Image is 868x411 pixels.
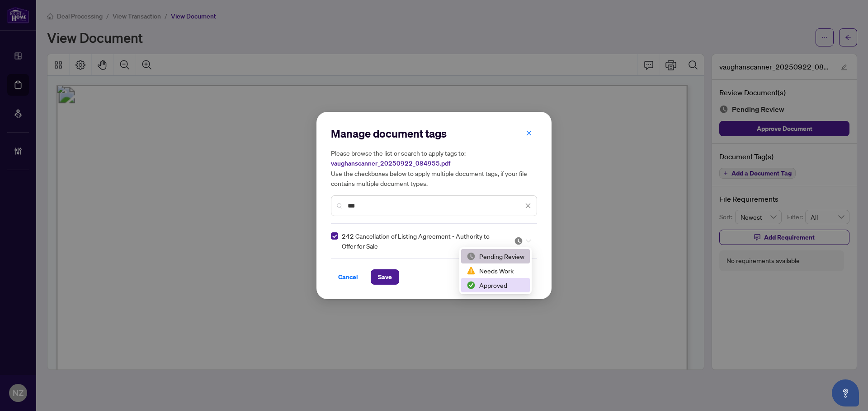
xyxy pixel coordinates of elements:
img: status [467,266,476,275]
span: close [525,203,531,209]
div: Approved [467,280,524,290]
img: status [467,252,476,261]
div: Pending Review [467,251,524,261]
span: Save [378,270,392,284]
span: Pending Review [514,236,531,245]
span: Cancel [338,270,358,284]
span: 242 Cancellation of Listing Agreement - Authority to Offer for Sale [342,231,503,251]
button: Cancel [331,269,365,285]
div: Needs Work [467,266,524,276]
div: Needs Work [461,263,530,278]
div: Pending Review [461,249,530,263]
h2: Manage document tags [331,126,537,141]
img: status [467,281,476,290]
div: Approved [461,278,530,292]
span: close [526,130,532,136]
img: status [514,236,523,245]
h5: Please browse the list or search to apply tags to: Use the checkboxes below to apply multiple doc... [331,148,537,188]
button: Open asap [832,379,859,406]
span: vaughanscanner_20250922_084955.pdf [331,159,450,167]
button: Save [371,269,399,285]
